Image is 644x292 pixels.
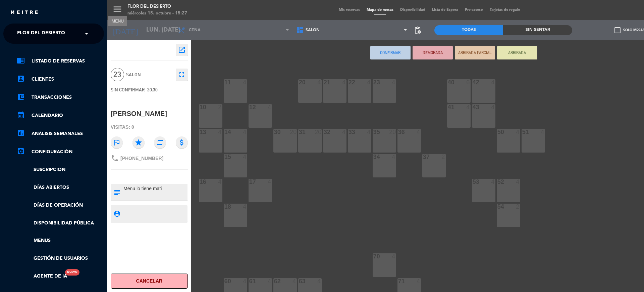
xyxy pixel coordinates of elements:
span: FLOR DEL DESIERTO [17,27,65,41]
span: [PHONE_NUMBER] [120,156,163,161]
button: open_in_new [176,44,188,56]
a: account_boxClientes [17,75,104,83]
a: Menus [17,237,104,245]
i: account_balance_wallet [17,93,25,101]
i: assessment [17,129,25,137]
a: Agente de IANuevo [17,273,67,280]
i: open_in_new [178,46,186,54]
a: Días de Operación [17,202,104,209]
span: SALON [126,71,172,79]
div: Nuevo [65,269,79,276]
i: person_pin [113,210,120,217]
i: chrome_reader_mode [17,56,25,65]
button: Cancelar [111,274,188,289]
i: account_box [17,75,25,83]
i: repeat [154,136,166,149]
a: Disponibilidad pública [17,219,104,227]
i: settings_applications [17,147,25,155]
i: outlined_flag [111,136,123,149]
i: fullscreen [178,71,186,79]
a: Configuración [17,148,104,156]
button: fullscreen [176,69,188,81]
span: 20:30 [147,87,158,92]
img: MEITRE [10,10,39,15]
a: Suscripción [17,166,104,174]
div: [PERSON_NAME] [111,108,167,119]
a: calendar_monthCalendario [17,112,104,120]
span: SIN CONFIRMAR [111,87,145,92]
i: attach_money [176,136,188,149]
a: Días abiertos [17,184,104,192]
i: phone [111,154,119,162]
span: 23 [111,68,124,81]
a: account_balance_walletTransacciones [17,93,104,101]
a: Gestión de usuarios [17,255,104,262]
i: calendar_month [17,111,25,119]
div: MENU [108,18,127,24]
i: subject [113,189,120,196]
a: chrome_reader_modeListado de Reservas [17,57,104,65]
i: star [132,136,145,149]
a: assessmentANÁLISIS SEMANALES [17,130,104,138]
div: Visitas: 0 [111,121,188,133]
